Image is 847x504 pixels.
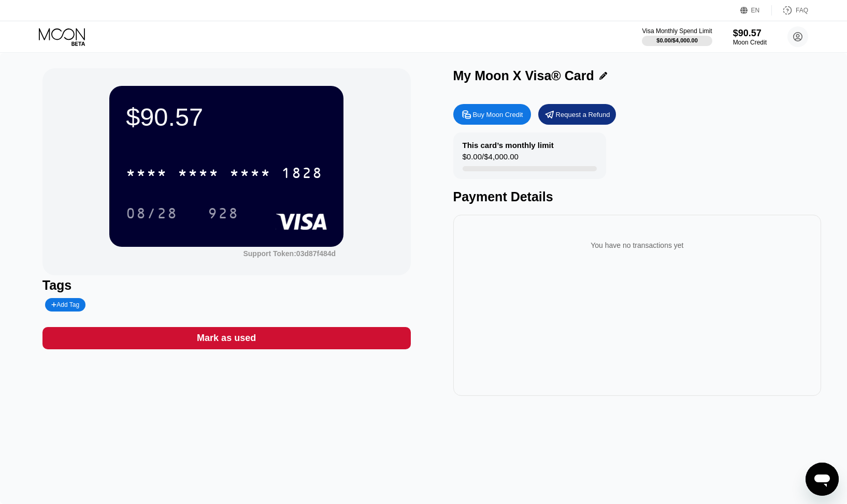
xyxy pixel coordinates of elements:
div: Add Tag [51,301,79,308]
div: Request a Refund [538,104,616,125]
div: 928 [208,206,239,223]
div: 08/28 [126,206,178,223]
div: Support Token:03d87f484d [243,249,336,258]
div: Visa Monthly Spend Limit$0.00/$4,000.00 [642,27,712,46]
div: Request a Refund [556,110,610,119]
div: $90.57 [126,102,327,131]
div: My Moon X Visa® Card [453,68,594,83]
div: EN [751,7,760,14]
div: $0.00 / $4,000.00 [463,152,519,166]
div: 08/28 [118,200,185,226]
div: 1828 [281,166,323,183]
iframe: Button to launch messaging window, conversation in progress [806,463,839,496]
div: Support Token: 03d87f484d [243,249,336,258]
div: Buy Moon Credit [453,104,531,125]
div: FAQ [772,5,808,16]
div: EN [740,5,772,16]
div: Visa Monthly Spend Limit [642,27,712,35]
div: $0.00 / $4,000.00 [656,37,698,43]
div: Mark as used [42,327,411,349]
div: Mark as used [197,332,256,344]
div: $90.57Moon Credit [733,28,767,46]
div: This card’s monthly limit [463,141,554,150]
div: You have no transactions yet [462,231,813,260]
div: FAQ [796,7,808,14]
div: $90.57 [733,28,767,39]
div: Payment Details [453,189,822,204]
div: 928 [200,200,247,226]
div: Buy Moon Credit [473,110,523,119]
div: Add Tag [45,298,85,312]
div: Tags [42,278,411,293]
div: Moon Credit [733,39,767,46]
